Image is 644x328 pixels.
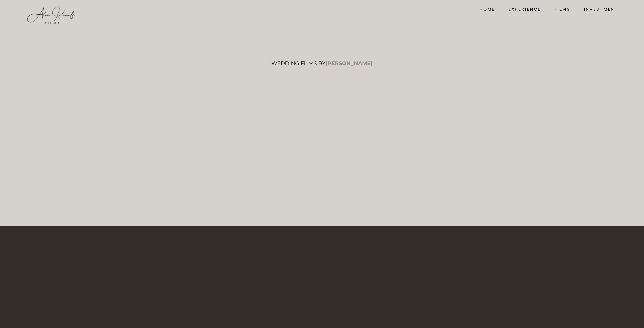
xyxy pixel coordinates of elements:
[26,5,76,25] img: Alex Kennedy Films
[205,60,439,67] p: WEDDING FILMS BY
[480,6,495,13] a: HOME
[584,6,618,13] a: INVESTMENT
[509,6,541,13] a: EXPERIENCE
[26,5,76,13] a: Alex Kennedy Films
[555,6,570,13] a: FILMS
[325,60,373,66] strong: [PERSON_NAME]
